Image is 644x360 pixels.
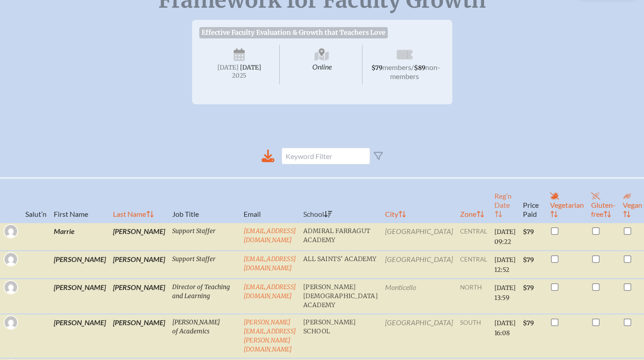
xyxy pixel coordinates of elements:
img: Gravatar [5,253,17,266]
span: / [411,63,414,71]
span: [DATE] 16:08 [494,319,516,337]
th: Gluten-free [588,178,619,223]
a: [EMAIL_ADDRESS][DOMAIN_NAME] [244,227,296,244]
span: $79 [523,319,534,327]
td: Support Staffer [169,251,240,279]
span: $79 [371,64,382,72]
span: $89 [414,64,425,72]
img: Gravatar [5,281,17,294]
span: [DATE] 09:22 [494,228,516,246]
span: $79 [523,256,534,264]
th: City [381,178,456,223]
td: [PERSON_NAME] [50,279,109,314]
span: Online [282,45,362,84]
a: [EMAIL_ADDRESS][DOMAIN_NAME] [244,283,296,300]
th: Last Name [109,178,169,223]
td: Director of Teaching and Learning [169,279,240,314]
span: [DATE] 12:52 [494,256,516,274]
td: [PERSON_NAME] [109,279,169,314]
span: non-members [390,63,440,80]
td: Marrie [50,223,109,251]
td: [GEOGRAPHIC_DATA] [381,314,456,358]
th: Vegetarian [546,178,588,223]
td: [PERSON_NAME] [109,314,169,358]
td: [PERSON_NAME] [109,223,169,251]
td: Monticello [381,279,456,314]
td: south [456,314,491,358]
td: [GEOGRAPHIC_DATA] [381,251,456,279]
td: [PERSON_NAME][DEMOGRAPHIC_DATA] Academy [300,279,381,314]
span: members [382,63,411,71]
td: Support Staffer [169,223,240,251]
td: [PERSON_NAME] [50,251,109,279]
td: [PERSON_NAME] [109,251,169,279]
span: $79 [523,284,534,292]
th: Email [240,178,300,223]
div: Download to CSV [262,150,274,163]
td: [PERSON_NAME] [50,314,109,358]
input: Keyword Filter [282,148,370,164]
span: [DATE] 13:59 [494,284,516,302]
td: Admiral Farragut Academy [300,223,381,251]
td: [GEOGRAPHIC_DATA] [381,223,456,251]
th: Salut’n [22,178,50,223]
td: [PERSON_NAME] School [300,314,381,358]
th: Reg’n Date [491,178,519,223]
span: $79 [523,228,534,236]
td: All Saints’ Academy [300,251,381,279]
a: [PERSON_NAME][EMAIL_ADDRESS][PERSON_NAME][DOMAIN_NAME] [244,318,296,353]
span: 2025 [207,72,273,79]
td: [PERSON_NAME] of Academics [169,314,240,358]
th: Zone [456,178,491,223]
td: central [456,251,491,279]
span: [DATE] [240,64,261,71]
td: central [456,223,491,251]
img: Gravatar [5,316,17,329]
img: Gravatar [5,225,17,238]
th: Job Title [169,178,240,223]
span: Effective Faculty Evaluation & Growth that Teachers Love [199,27,388,38]
a: [EMAIL_ADDRESS][DOMAIN_NAME] [244,255,296,272]
span: [DATE] [217,64,239,71]
th: First Name [50,178,109,223]
th: Price Paid [519,178,546,223]
td: north [456,279,491,314]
